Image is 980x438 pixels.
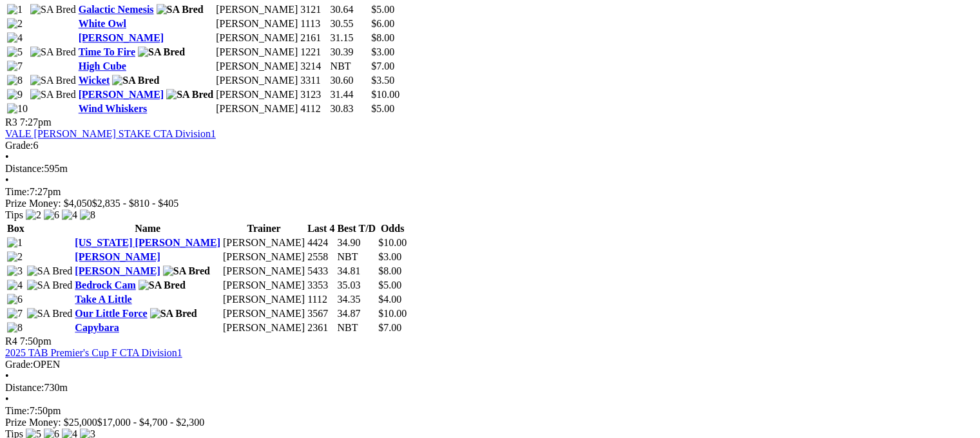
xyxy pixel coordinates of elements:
[20,336,52,347] span: 7:50pm
[79,18,126,29] a: White Owl
[222,222,305,235] th: Trainer
[7,280,23,291] img: 4
[79,103,148,114] a: Wind Whiskers
[44,209,59,221] img: 6
[5,128,216,139] a: VALE [PERSON_NAME] STAKE CTA Division1
[30,46,76,58] img: SA Bred
[378,222,407,235] th: Odds
[307,222,335,235] th: Last 4
[5,198,975,209] div: Prize Money: $4,050
[74,222,221,235] th: Name
[30,89,76,100] img: SA Bred
[75,265,160,276] a: [PERSON_NAME]
[371,4,394,15] span: $5.00
[330,17,370,30] td: 30.55
[7,32,23,44] img: 4
[300,17,328,30] td: 1113
[27,280,73,291] img: SA Bred
[300,88,328,101] td: 3123
[330,32,370,44] td: 31.15
[163,265,210,277] img: SA Bred
[5,405,975,417] div: 7:50pm
[336,222,376,235] th: Best T/D
[222,236,305,249] td: [PERSON_NAME]
[139,280,186,291] img: SA Bred
[336,307,376,320] td: 34.87
[5,359,975,370] div: OPEN
[5,151,9,162] span: •
[80,209,95,221] img: 8
[371,18,394,29] span: $6.00
[215,32,298,44] td: [PERSON_NAME]
[75,280,135,290] a: Bedrock Cam
[300,46,328,59] td: 1221
[5,140,34,151] span: Grade:
[307,279,335,292] td: 3353
[5,394,9,405] span: •
[7,61,23,72] img: 7
[30,75,76,86] img: SA Bred
[26,209,41,221] img: 2
[378,308,407,319] span: $10.00
[371,75,394,86] span: $3.50
[5,186,30,197] span: Time:
[336,321,376,334] td: NBT
[79,89,164,100] a: [PERSON_NAME]
[336,251,376,263] td: NBT
[378,237,407,248] span: $10.00
[7,75,23,86] img: 8
[5,163,44,174] span: Distance:
[5,209,23,220] span: Tips
[5,405,30,416] span: Time:
[75,294,131,305] a: Take A Little
[30,4,76,15] img: SA Bred
[138,46,185,58] img: SA Bred
[307,251,335,263] td: 2558
[75,237,220,248] a: [US_STATE] [PERSON_NAME]
[336,293,376,306] td: 34.35
[371,103,394,114] span: $5.00
[215,88,298,101] td: [PERSON_NAME]
[336,279,376,292] td: 35.03
[79,46,135,57] a: Time To Fire
[300,102,328,115] td: 4112
[222,265,305,278] td: [PERSON_NAME]
[97,417,205,428] span: $17,000 - $4,700 - $2,300
[5,140,975,151] div: 6
[7,46,23,58] img: 5
[166,89,213,100] img: SA Bred
[112,75,159,86] img: SA Bred
[336,265,376,278] td: 34.81
[307,265,335,278] td: 5433
[378,265,401,276] span: $8.00
[75,251,160,262] a: [PERSON_NAME]
[7,103,28,115] img: 10
[150,308,197,319] img: SA Bred
[222,251,305,263] td: [PERSON_NAME]
[79,75,110,86] a: Wicket
[5,175,9,186] span: •
[307,307,335,320] td: 3567
[27,265,73,277] img: SA Bred
[7,89,23,100] img: 9
[330,60,370,73] td: NBT
[378,294,401,305] span: $4.00
[7,308,23,319] img: 7
[79,4,154,15] a: Galactic Nemesis
[7,322,23,334] img: 8
[300,32,328,44] td: 2161
[300,74,328,87] td: 3311
[20,117,52,128] span: 7:27pm
[222,307,305,320] td: [PERSON_NAME]
[222,293,305,306] td: [PERSON_NAME]
[307,293,335,306] td: 1112
[7,18,23,30] img: 2
[5,117,17,128] span: R3
[215,60,298,73] td: [PERSON_NAME]
[330,88,370,101] td: 31.44
[5,370,9,381] span: •
[27,308,73,319] img: SA Bred
[79,61,126,71] a: High Cube
[5,186,975,198] div: 7:27pm
[307,321,335,334] td: 2361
